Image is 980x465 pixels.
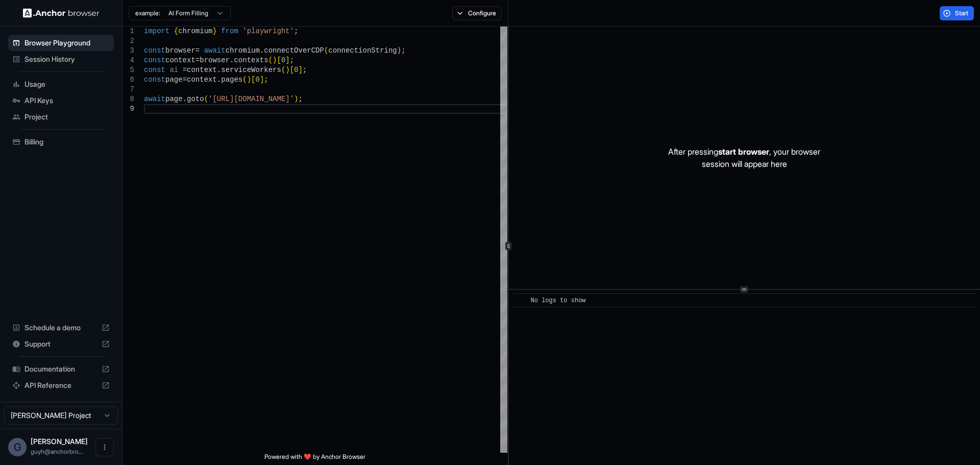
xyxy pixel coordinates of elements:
[204,46,226,55] span: await
[8,320,114,336] div: Schedule a demo
[668,145,820,170] p: After pressing , your browser session will appear here
[200,56,230,64] span: browser
[183,76,187,84] span: =
[290,56,294,64] span: ;
[294,95,298,103] span: )
[122,27,134,36] div: 1
[264,453,365,465] span: Powered with ❤️ by Anchor Browser
[183,95,187,103] span: .
[144,27,169,35] span: import
[8,438,27,456] div: G
[165,95,183,103] span: page
[8,109,114,125] div: Project
[178,27,212,35] span: chromium
[264,76,268,84] span: ;
[251,76,255,84] span: [
[24,323,97,333] span: Schedule a demo
[303,66,307,74] span: ;
[8,361,114,377] div: Documentation
[174,27,178,35] span: {
[165,76,183,84] span: page
[24,95,110,106] span: API Keys
[324,46,328,55] span: (
[230,56,234,64] span: .
[328,46,397,55] span: connectionString
[285,66,289,74] span: )
[122,75,134,85] div: 6
[187,95,204,103] span: goto
[294,66,298,74] span: 0
[31,448,83,455] span: guyh@anchorbrowser.io
[221,27,238,35] span: from
[212,27,216,35] span: }
[204,95,208,103] span: (
[122,104,134,114] div: 9
[290,66,294,74] span: [
[8,134,114,150] div: Billing
[24,54,110,64] span: Session History
[273,56,277,64] span: )
[183,66,187,74] span: =
[518,296,523,306] span: ​
[24,137,110,147] span: Billing
[940,6,974,20] button: Start
[299,66,303,74] span: ]
[8,377,114,394] div: API Reference
[165,56,195,64] span: context
[24,112,110,122] span: Project
[144,46,165,55] span: const
[217,76,221,84] span: .
[122,85,134,94] div: 7
[955,9,969,17] span: Start
[24,339,97,349] span: Support
[195,56,200,64] span: =
[268,56,273,64] span: (
[298,95,302,103] span: ;
[24,38,110,48] span: Browser Playground
[195,46,200,55] span: =
[8,51,114,67] div: Session History
[281,66,285,74] span: (
[144,76,165,84] span: const
[234,56,268,64] span: contexts
[8,92,114,109] div: API Keys
[247,76,251,84] span: )
[24,364,97,374] span: Documentation
[24,380,97,390] span: API Reference
[122,65,134,75] div: 5
[531,297,586,304] span: No logs to show
[285,56,289,64] span: ]
[260,46,264,55] span: .
[294,27,298,35] span: ;
[122,94,134,104] div: 8
[24,79,110,89] span: Usage
[255,76,259,84] span: 0
[264,46,324,55] span: connectOverCDP
[8,76,114,92] div: Usage
[23,8,100,18] img: Anchor Logo
[144,56,165,64] span: const
[187,76,217,84] span: context
[452,6,502,20] button: Configure
[242,76,247,84] span: (
[31,437,88,446] span: Guy Hayou
[397,46,401,55] span: )
[144,66,165,74] span: const
[221,66,281,74] span: serviceWorkers
[169,66,178,74] span: ai
[221,76,242,84] span: pages
[165,46,195,55] span: browser
[281,56,285,64] span: 0
[187,66,217,74] span: context
[260,76,264,84] span: ]
[122,36,134,46] div: 2
[144,95,165,103] span: await
[217,66,221,74] span: .
[208,95,294,103] span: '[URL][DOMAIN_NAME]'
[95,438,114,456] button: Open menu
[242,27,294,35] span: 'playwright'
[122,56,134,65] div: 4
[8,336,114,352] div: Support
[122,46,134,56] div: 3
[226,46,260,55] span: chromium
